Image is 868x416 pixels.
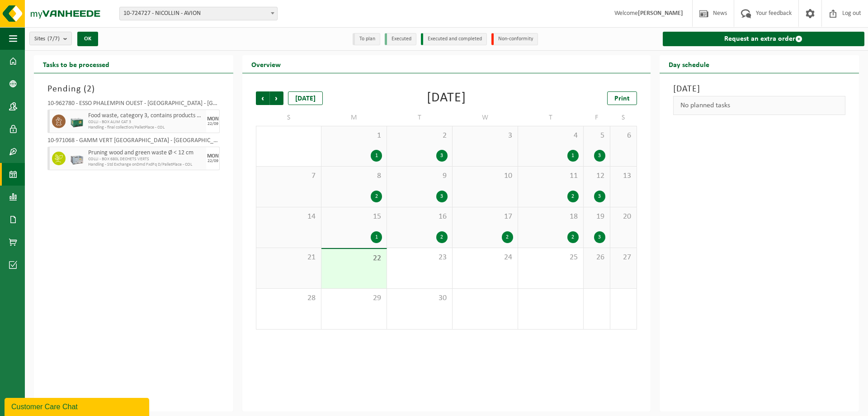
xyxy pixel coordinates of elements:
[457,212,513,222] span: 17
[457,253,513,263] span: 24
[326,131,382,141] span: 1
[421,33,487,45] li: Executed and completed
[491,33,538,45] li: Non-conformity
[256,110,321,126] td: S
[88,125,204,130] span: Handling - final collection/PalletPlace - COL
[392,212,448,222] span: 16
[615,171,632,181] span: 13
[567,150,579,162] div: 1
[392,171,448,181] span: 9
[34,55,118,73] h2: Tasks to be processed
[242,55,290,73] h2: Overview
[457,171,513,181] span: 10
[457,131,513,141] span: 3
[371,231,382,243] div: 1
[207,116,219,122] div: MON
[34,32,60,46] span: Sites
[607,91,637,105] a: Print
[70,115,84,128] img: PB-LB-0680-HPE-GN-01
[288,91,323,105] div: [DATE]
[523,171,579,181] span: 11
[588,212,605,222] span: 19
[371,150,382,162] div: 1
[88,162,204,167] span: Handling - Std Exchange onDmd FxdFq D/PalletPlace - COL
[326,171,382,181] span: 8
[261,171,316,181] span: 7
[660,55,718,73] h2: Day schedule
[584,110,610,126] td: F
[208,122,218,126] div: 22/09
[208,159,218,163] div: 22/09
[594,231,605,243] div: 3
[88,149,204,157] span: Pruning wood and green waste Ø < 12 cm
[392,131,448,141] span: 2
[614,95,630,102] span: Print
[594,191,605,202] div: 3
[673,82,845,96] h3: [DATE]
[502,231,513,243] div: 2
[207,153,219,159] div: MON
[392,293,448,303] span: 30
[567,191,579,202] div: 2
[47,36,60,42] count: (7/7)
[518,110,584,126] td: T
[321,110,387,126] td: M
[523,212,579,222] span: 18
[261,253,316,263] span: 21
[77,32,98,46] button: OK
[427,91,466,105] div: [DATE]
[453,110,518,126] td: W
[663,32,864,46] a: Request an extra order
[523,253,579,263] span: 25
[326,293,382,303] span: 29
[70,152,84,165] img: PB-LB-0680-HPE-GY-01
[270,91,283,105] span: Next
[261,212,316,222] span: 14
[615,253,632,263] span: 27
[436,191,448,202] div: 3
[256,91,269,105] span: Previous
[5,396,151,416] iframe: chat widget
[261,293,316,303] span: 28
[638,10,683,17] strong: [PERSON_NAME]
[326,212,382,222] span: 15
[353,33,380,45] li: To plan
[29,32,72,45] button: Sites(7/7)
[120,7,277,20] span: 10-724727 - NICOLLIN - AVION
[87,85,92,94] span: 2
[47,82,220,96] h3: Pending ( )
[588,171,605,181] span: 12
[610,110,637,126] td: S
[392,253,448,263] span: 23
[523,131,579,141] span: 4
[588,131,605,141] span: 5
[588,253,605,263] span: 26
[88,120,204,125] span: COLLI - BOX ALIM CAT 3
[615,131,632,141] span: 6
[88,157,204,162] span: COLLI - BOX 680L DECHETS VERTS
[88,112,204,120] span: Food waste, category 3, contains products of animal origin, plastic packaging
[371,191,382,202] div: 2
[385,33,416,45] li: Executed
[436,231,448,243] div: 2
[567,231,579,243] div: 2
[673,96,845,115] div: No planned tasks
[594,150,605,162] div: 3
[436,150,448,162] div: 3
[615,212,632,222] span: 20
[326,253,382,263] span: 22
[47,138,220,147] div: 10-971068 - GAMM VERT [GEOGRAPHIC_DATA] - [GEOGRAPHIC_DATA] - [GEOGRAPHIC_DATA]
[119,7,278,20] span: 10-724727 - NICOLLIN - AVION
[387,110,453,126] td: T
[47,100,220,110] div: 10-962780 - ESSO PHALEMPIN OUEST - [GEOGRAPHIC_DATA] - [GEOGRAPHIC_DATA]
